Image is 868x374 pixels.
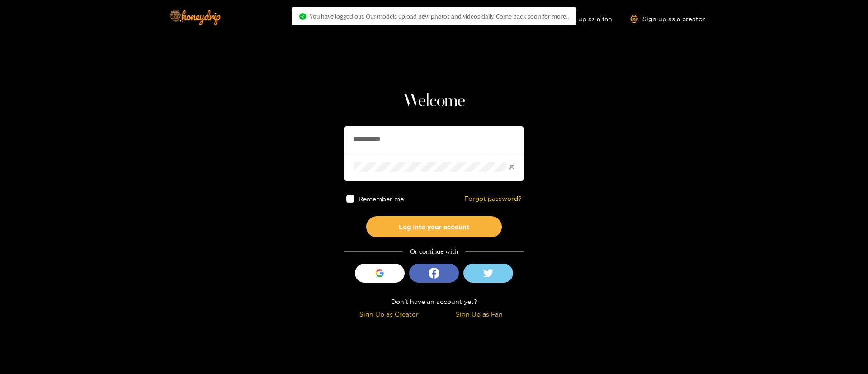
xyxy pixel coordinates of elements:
div: Or continue with [344,246,524,257]
span: You have logged out. Our models upload new photos and videos daily. Come back soon for more.. [310,13,569,20]
a: Sign up as a creator [630,15,705,23]
a: Forgot password? [464,195,522,203]
h1: Welcome [344,90,524,112]
span: Remember me [359,195,404,202]
button: Log into your account [366,216,502,237]
span: eye-invisible [509,164,514,170]
div: Don't have an account yet? [344,296,524,307]
a: Sign up as a fan [550,15,612,23]
div: Sign Up as Creator [346,309,432,319]
div: Sign Up as Fan [436,309,522,319]
span: check-circle [299,13,306,20]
